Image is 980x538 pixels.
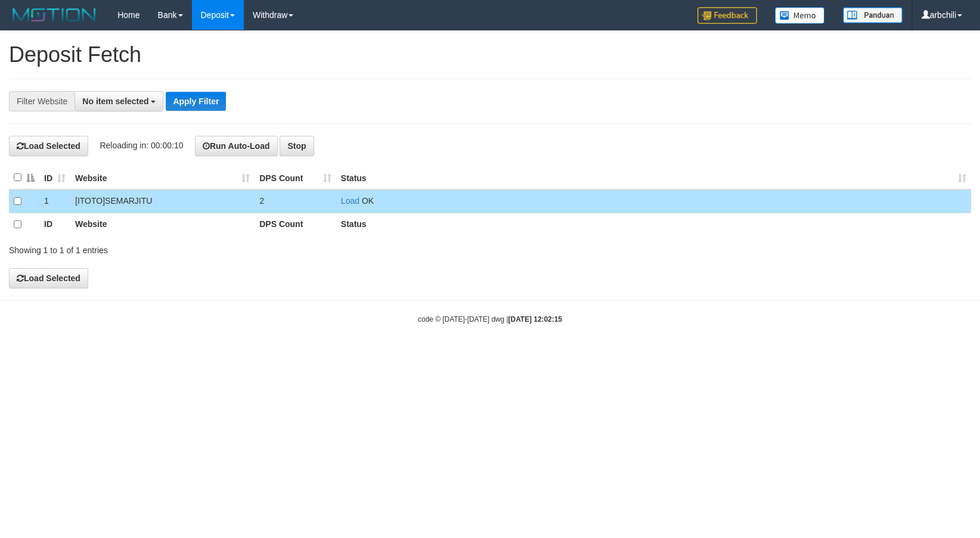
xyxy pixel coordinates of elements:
[843,7,903,23] img: panduan.png
[9,6,100,24] img: MOTION_logo.png
[9,43,971,67] h1: Deposit Fetch
[195,136,278,156] button: Run Auto-Load
[9,91,75,111] div: Filter Website
[82,97,148,106] span: No item selected
[259,196,264,206] span: 2
[70,166,255,189] th: Website: activate to sort column ascending
[39,213,70,236] th: ID
[70,213,255,236] th: Website
[9,136,88,156] button: Load Selected
[418,315,562,324] small: code © [DATE]-[DATE] dwg |
[341,196,359,206] a: Load
[9,240,399,256] div: Showing 1 to 1 of 1 entries
[39,189,70,213] td: 1
[280,136,314,156] button: Stop
[336,166,971,189] th: Status: activate to sort column ascending
[362,196,374,206] span: OK
[9,268,88,288] button: Load Selected
[255,213,336,236] th: DPS Count
[166,92,226,111] button: Apply Filter
[697,7,757,24] img: Feedback.jpg
[508,315,562,324] strong: [DATE] 12:02:15
[70,189,255,213] td: [ITOTO] SEMARJITU
[75,91,163,111] button: No item selected
[255,166,336,189] th: DPS Count: activate to sort column ascending
[336,213,971,236] th: Status
[39,166,70,189] th: ID: activate to sort column ascending
[775,7,825,24] img: Button%20Memo.svg
[100,141,183,150] span: Reloading in: 00:00:10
